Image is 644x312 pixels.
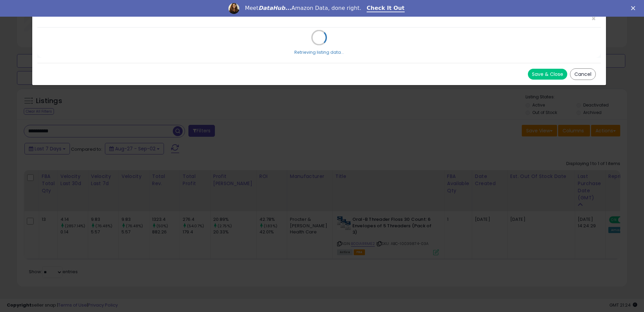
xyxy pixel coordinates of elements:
[631,6,638,10] div: Close
[591,14,596,23] span: ×
[245,5,361,12] div: Meet Amazon Data, done right.
[258,5,291,11] i: DataHub...
[570,68,596,80] button: Cancel
[294,49,344,55] div: Retrieving listing data...
[367,5,405,12] a: Check It Out
[228,3,239,14] img: Profile image for Georgie
[528,69,567,80] button: Save & Close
